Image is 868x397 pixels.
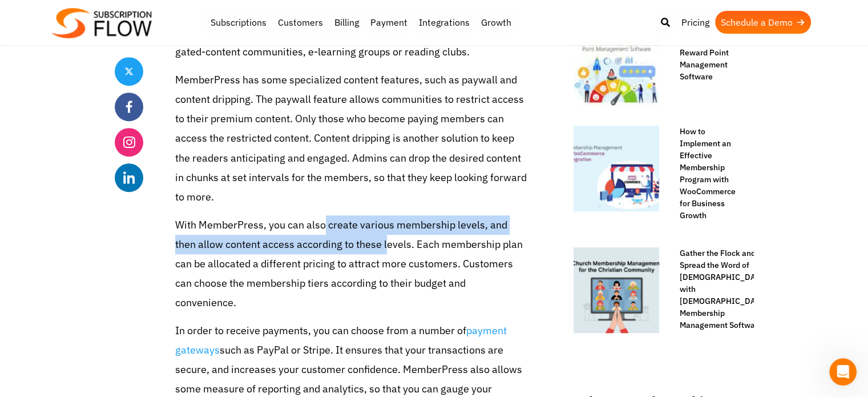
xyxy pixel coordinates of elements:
[829,358,857,386] iframe: Intercom live chat
[413,11,475,34] a: Integrations
[574,126,659,211] img: WooCommerce-membership-management
[574,247,659,333] img: church-membership-management-software
[175,215,527,313] p: With MemberPress, you can also create various membership levels, and then allow content access ac...
[205,11,272,34] a: Subscriptions
[365,11,413,34] a: Payment
[715,11,811,34] a: Schedule a Demo
[668,23,742,83] a: Boost Customer Loyalty with Reward Point Management Software
[475,11,517,34] a: Growth
[272,11,329,34] a: Customers
[175,70,527,207] p: MemberPress has some specialized content features, such as paywall and content dripping. The payw...
[52,8,152,38] img: Subscriptionflow
[676,11,715,34] a: Pricing
[668,126,742,222] a: How to Implement an Effective Membership Program with WooCommerce for Business Growth
[329,11,365,34] a: Billing
[574,23,659,109] img: Reward Point Management Software
[668,247,742,331] a: Gather the Flock and Spread the Word of [DEMOGRAPHIC_DATA] with [DEMOGRAPHIC_DATA] Membership Man...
